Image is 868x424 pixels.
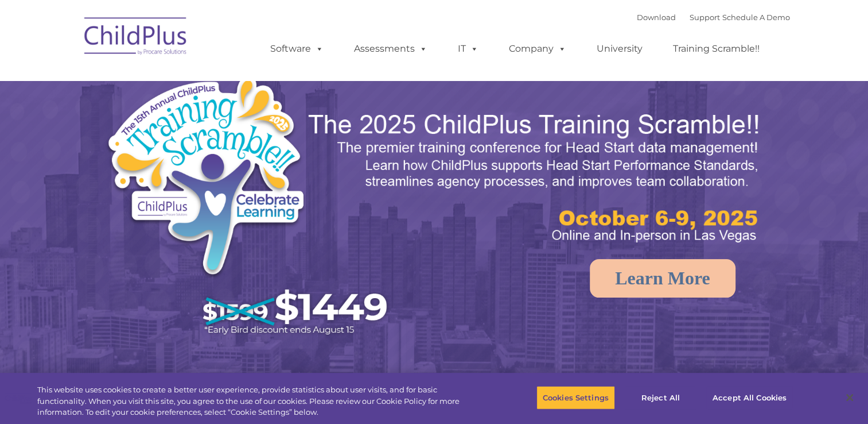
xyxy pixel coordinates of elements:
[722,13,790,22] a: Schedule A Demo
[661,37,771,60] a: Training Scramble!!
[446,37,490,60] a: IT
[837,385,862,410] button: Close
[590,259,735,298] a: Learn More
[536,386,615,410] button: Cookies Settings
[259,37,335,60] a: Software
[37,384,477,418] div: This website uses cookies to create a better user experience, provide statistics about user visit...
[342,37,439,60] a: Assessments
[79,9,193,67] img: ChildPlus by Procare Solutions
[637,13,676,22] a: Download
[625,386,696,410] button: Reject All
[497,37,578,60] a: Company
[585,37,654,60] a: University
[706,386,793,410] button: Accept All Cookies
[637,13,790,22] font: |
[690,13,720,22] a: Support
